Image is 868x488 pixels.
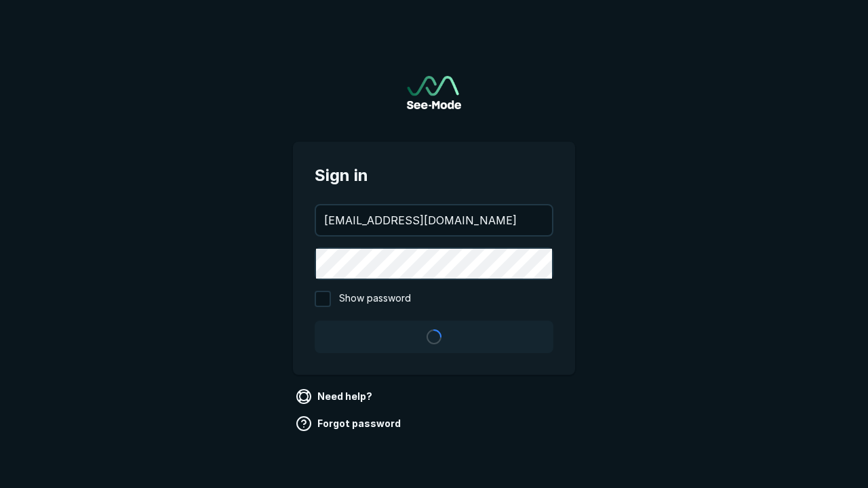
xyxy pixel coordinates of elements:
a: Forgot password [293,413,406,434]
input: your@email.com [316,205,552,235]
img: See-Mode Logo [407,76,461,109]
a: Need help? [293,386,378,407]
span: Show password [339,291,411,307]
span: Sign in [315,163,553,188]
a: Go to sign in [407,76,461,109]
